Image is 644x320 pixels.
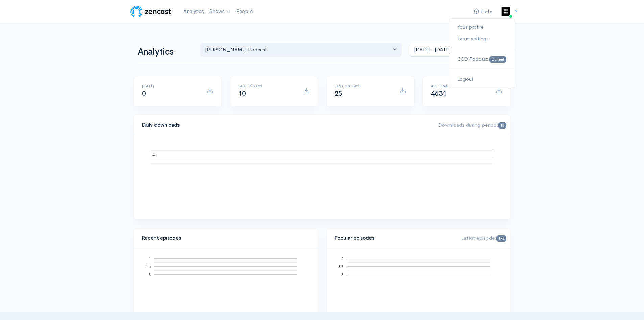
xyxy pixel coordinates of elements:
[148,272,150,276] text: 3
[145,264,150,269] text: 3.5
[621,297,637,313] iframe: gist-messenger-bubble-iframe
[499,5,513,18] img: ...
[142,84,198,88] h6: [DATE]
[181,4,207,19] a: Analytics
[142,89,146,98] span: 0
[449,33,514,45] a: Team settings
[335,235,454,241] h4: Popular episodes
[142,144,502,211] svg: A chart.
[461,235,506,241] span: Latest episode:
[457,56,488,62] span: CEO Podcast
[129,5,172,18] img: ZenCast Logo
[205,46,391,54] div: [PERSON_NAME] Podcast
[341,257,343,261] text: 4
[335,84,391,88] h6: Last 30 days
[431,89,447,98] span: 4631
[238,89,246,98] span: 10
[471,4,495,19] a: Help
[498,122,506,129] span: 13
[142,235,306,241] h4: Recent episodes
[207,4,234,19] a: Shows
[341,273,343,277] text: 3
[338,264,343,269] text: 3.5
[238,84,295,88] h6: Last 7 days
[152,152,155,157] text: 4
[148,256,150,260] text: 4
[138,47,192,57] h1: Analytics
[335,89,342,98] span: 25
[489,56,506,63] span: Current
[496,235,506,242] span: 172
[234,4,255,19] a: People
[142,122,430,128] h4: Daily downloads
[449,73,514,85] a: Logout
[410,43,493,57] input: analytics date range selector
[200,43,402,57] button: Katie Litchfield Podcast
[438,122,506,128] span: Downloads during period:
[449,53,514,65] a: CEO Podcast Current
[431,84,487,88] h6: All time
[449,21,514,33] a: Your profile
